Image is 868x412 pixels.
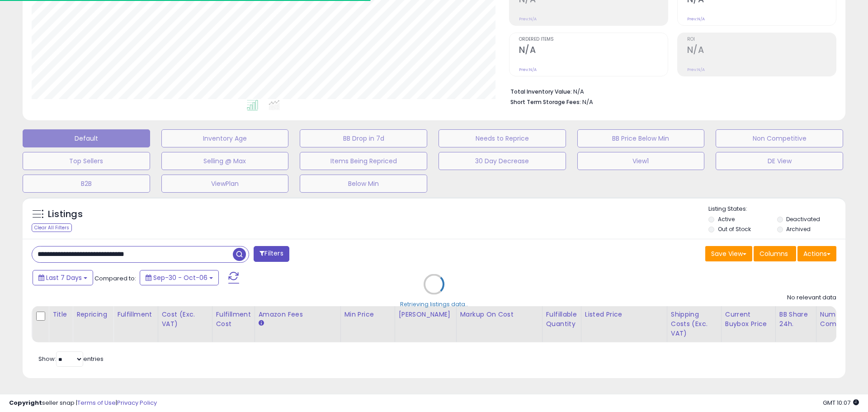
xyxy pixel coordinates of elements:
[687,37,836,42] span: ROI
[77,398,116,407] a: Terms of Use
[577,129,705,147] button: BB Price Below Min
[687,16,705,22] small: Prev: N/A
[582,98,593,106] span: N/A
[300,152,427,170] button: Items Being Repriced
[519,37,668,42] span: Ordered Items
[9,399,157,407] div: seller snap | |
[117,398,157,407] a: Privacy Policy
[577,152,705,170] button: View1
[439,152,566,170] button: 30 Day Decrease
[400,300,468,308] div: Retrieving listings data..
[510,98,581,106] b: Short Term Storage Fees:
[161,129,289,147] button: Inventory Age
[300,175,427,193] button: Below Min
[439,129,566,147] button: Needs to Reprice
[716,152,843,170] button: DE View
[9,398,42,407] strong: Copyright
[510,88,572,95] b: Total Inventory Value:
[161,152,289,170] button: Selling @ Max
[23,129,150,147] button: Default
[161,175,289,193] button: ViewPlan
[519,45,668,57] h2: N/A
[23,152,150,170] button: Top Sellers
[687,67,705,72] small: Prev: N/A
[716,129,843,147] button: Non Competitive
[823,398,859,407] span: 2025-10-14 10:07 GMT
[687,45,836,57] h2: N/A
[519,16,537,22] small: Prev: N/A
[300,129,427,147] button: BB Drop in 7d
[510,85,830,96] li: N/A
[519,67,537,72] small: Prev: N/A
[23,175,150,193] button: B2B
